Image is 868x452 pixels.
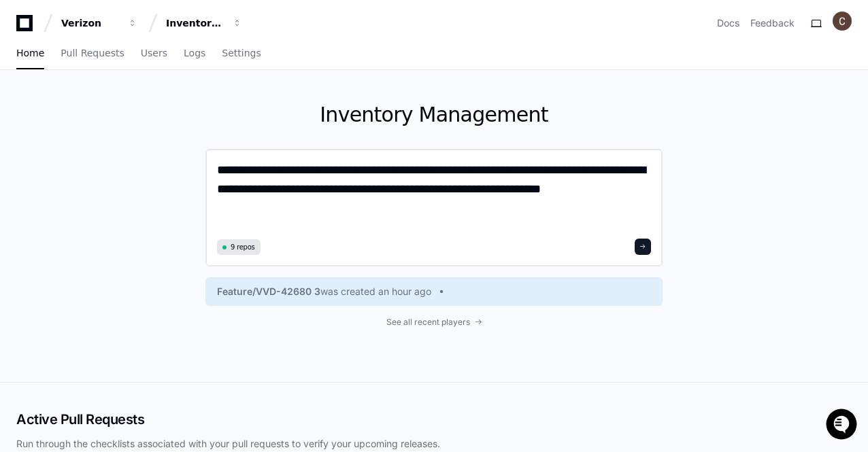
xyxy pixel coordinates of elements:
iframe: Open customer support [824,407,861,444]
a: Settings [222,38,261,69]
span: Home [16,49,44,57]
a: Docs [717,16,739,30]
button: See all [211,145,248,161]
h1: Inventory Management [205,103,663,127]
a: Users [141,38,167,69]
button: Start new chat [231,105,248,121]
h2: Active Pull Requests [16,410,852,429]
a: Powered byPylon [96,211,165,222]
img: ACg8ocL2OgZL-7g7VPdNOHNYJqQTRhCHM7hp1mK3cs0GxIN35amyLQ=s96-c [833,12,852,31]
div: Welcome [14,54,248,75]
span: was created an hour ago [320,285,431,298]
div: Start new chat [46,101,223,114]
a: Logs [184,38,205,69]
span: See all recent players [386,317,470,328]
button: Inventory Management [161,11,248,35]
div: We're available if you need us! [46,114,172,125]
span: • [113,181,118,192]
a: Feature/VVD-42680 3was created an hour ago [217,285,651,298]
span: Pylon [135,212,165,222]
span: Users [141,49,167,57]
img: 1736555170064-99ba0984-63c1-480f-8ee9-699278ef63ed [14,101,38,125]
a: Home [16,38,44,69]
img: Chakravarthi Ponnuru [14,169,35,190]
button: Feedback [750,16,795,30]
span: [PERSON_NAME] [42,181,110,192]
div: Past conversations [14,147,87,158]
span: Pull Requests [61,49,124,57]
button: Verizon [56,11,143,35]
span: Feature/VVD-42680 3 [217,285,320,298]
span: 9 repos [231,242,255,252]
div: Verizon [61,16,120,30]
img: PlayerZero [14,13,41,40]
p: Run through the checklists associated with your pull requests to verify your upcoming releases. [16,437,852,451]
span: Logs [184,49,205,57]
a: Pull Requests [61,38,124,69]
div: Inventory Management [166,16,224,30]
a: See all recent players [205,317,663,328]
span: Settings [222,49,261,57]
span: [DATE] [120,181,148,192]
